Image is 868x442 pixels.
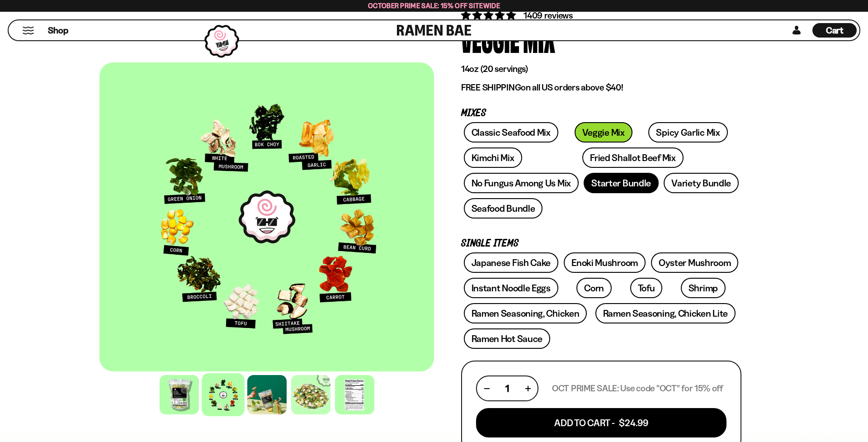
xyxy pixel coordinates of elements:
[826,25,844,36] span: Cart
[681,278,726,298] a: Shrimp
[464,147,522,168] a: Kimchi Mix
[476,408,726,437] button: Add To Cart - $24.99
[576,278,612,298] a: Corn
[505,383,509,394] span: 1
[464,198,543,219] a: Seafood Bundle
[48,24,68,37] span: Shop
[464,173,579,193] a: No Fungus Among Us Mix
[651,252,739,273] a: Oyster Mushroom
[648,122,727,143] a: Spicy Garlic Mix
[584,173,659,193] a: Starter Bundle
[461,63,741,75] p: 14oz (20 servings)
[461,82,521,93] strong: FREE SHIPPING
[595,303,736,323] a: Ramen Seasoning, Chicken Lite
[48,23,68,38] a: Shop
[812,20,857,40] div: Cart
[464,122,558,143] a: Classic Seafood Mix
[582,147,683,168] a: Fried Shallot Beef Mix
[461,82,741,93] p: on all US orders above $40!
[552,383,723,394] p: OCT PRIME SALE: Use code "OCT" for 15% off
[464,328,551,349] a: Ramen Hot Sauce
[664,173,739,193] a: Variety Bundle
[461,22,519,56] div: Veggie
[464,278,558,298] a: Instant Noodle Eggs
[630,278,663,298] a: Tofu
[461,109,741,118] p: Mixes
[523,22,555,56] div: Mix
[564,252,646,273] a: Enoki Mushroom
[22,27,34,34] button: Mobile Menu Trigger
[464,303,587,323] a: Ramen Seasoning, Chicken
[461,239,741,248] p: Single Items
[368,1,500,10] span: October Prime Sale: 15% off Sitewide
[464,252,559,273] a: Japanese Fish Cake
